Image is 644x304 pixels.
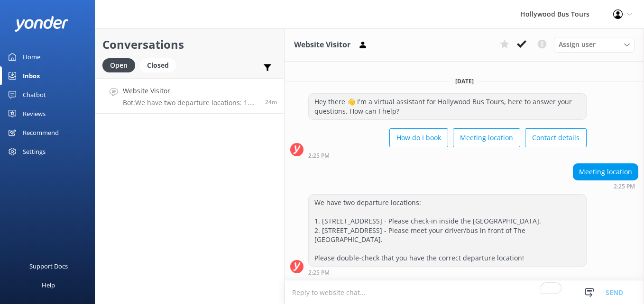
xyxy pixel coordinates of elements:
[95,78,284,114] a: Website VisitorBot:We have two departure locations: 1. [STREET_ADDRESS] - Please check-in inside ...
[140,58,176,72] div: Closed
[309,94,586,119] div: Hey there 👋 I'm a virtual assistant for Hollywood Bus Tours, here to answer your questions. How c...
[23,123,59,142] div: Recommend
[23,104,46,123] div: Reviews
[102,36,277,54] h2: Conversations
[294,39,350,51] h3: Website Visitor
[140,60,181,70] a: Closed
[309,195,586,266] div: We have two departure locations: 1. [STREET_ADDRESS] - Please check-in inside the [GEOGRAPHIC_DAT...
[559,39,596,50] span: Assign user
[554,37,635,52] div: Assign User
[14,16,69,32] img: yonder-white-logo.png
[573,164,638,180] div: Meeting location
[102,60,140,70] a: Open
[453,128,520,147] button: Meeting location
[450,77,479,85] span: [DATE]
[525,128,587,147] button: Contact details
[389,128,448,147] button: How do I book
[308,152,587,159] div: Sep 29 2025 02:25pm (UTC -07:00) America/Tijuana
[285,281,644,304] textarea: To enrich screen reader interactions, please activate Accessibility in Grammarly extension settings
[308,269,587,276] div: Sep 29 2025 02:25pm (UTC -07:00) America/Tijuana
[29,257,68,276] div: Support Docs
[102,58,135,72] div: Open
[308,153,330,159] strong: 2:25 PM
[573,183,638,189] div: Sep 29 2025 02:25pm (UTC -07:00) America/Tijuana
[23,66,40,85] div: Inbox
[23,142,46,161] div: Settings
[308,270,330,276] strong: 2:25 PM
[42,276,55,295] div: Help
[123,98,258,107] p: Bot: We have two departure locations: 1. [STREET_ADDRESS] - Please check-in inside the [GEOGRAPHI...
[23,85,46,104] div: Chatbot
[123,86,258,96] h4: Website Visitor
[23,47,40,66] div: Home
[614,184,635,189] strong: 2:25 PM
[265,98,277,106] span: Sep 29 2025 02:25pm (UTC -07:00) America/Tijuana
